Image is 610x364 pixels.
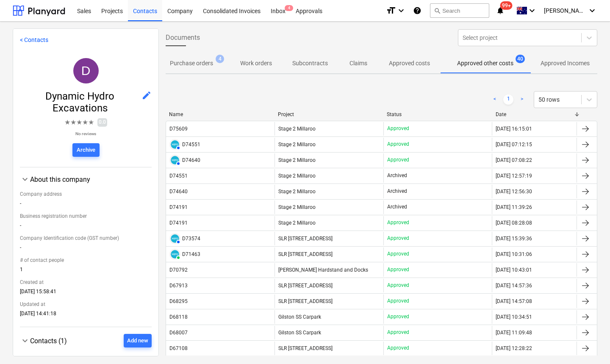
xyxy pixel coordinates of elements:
p: Purchase orders [170,59,213,68]
p: Approved [387,282,409,289]
div: D74551 [169,173,188,179]
p: Approved [387,266,409,273]
div: Invoice has been synced with Xero and its status is currently AUTHORISED [169,139,180,150]
span: 0.0 [97,118,107,126]
div: About this company [30,175,152,183]
div: Add new [127,336,148,346]
p: Approved Incomes [541,59,590,68]
div: D68118 [169,314,188,320]
p: Archived [387,188,407,195]
div: D74640 [169,189,188,195]
div: D74551 [182,142,200,147]
p: Approved [387,235,409,242]
span: Gilston SS Carpark [278,330,321,336]
span: D [81,64,91,78]
img: xero.svg [171,234,179,243]
span: Stage 2 Millaroo [278,126,316,132]
span: ★ [64,117,70,128]
div: 1 [20,267,152,276]
span: Stage 2 Millaroo [278,189,316,195]
span: Contacts (1) [30,337,67,345]
span: 4 [216,55,224,63]
span: edit [141,90,152,100]
p: Approved [387,345,409,352]
p: Approved [387,219,409,226]
span: Stage 2 Millaroo [278,142,316,147]
span: ★ [76,117,82,128]
i: keyboard_arrow_down [527,6,537,16]
div: Updated at [20,298,152,311]
span: Documents [166,33,200,43]
div: [DATE] 12:56:30 [496,189,532,195]
div: [DATE] 10:34:51 [496,314,532,320]
div: About this company [20,184,152,320]
button: Search [430,3,489,18]
div: D67108 [169,345,188,351]
p: Approved [387,141,409,148]
span: Gilston SS Carpark [278,314,321,320]
div: D74191 [169,220,188,226]
a: Previous page [490,94,500,105]
div: D75609 [169,126,188,132]
div: D74640 [182,157,200,163]
div: [DATE] 12:57:19 [496,173,532,179]
span: Carole Park Hardstand and Docks [278,267,368,273]
span: 4 [285,5,293,11]
span: Stage 2 Millaroo [278,173,316,179]
p: Archived [387,172,407,179]
div: About this company [20,174,152,184]
div: D67913 [169,283,188,289]
div: [DATE] 11:39:26 [496,204,532,210]
div: [DATE] 07:12:15 [496,142,532,147]
div: D74191 [169,204,188,210]
span: 40 [516,55,525,63]
span: SLR 2 Millaroo Drive [278,345,333,351]
div: Created at [20,276,152,289]
div: Company address [20,188,152,200]
p: Subcontracts [292,59,328,68]
i: Knowledge base [413,6,421,16]
i: format_size [386,6,396,16]
button: Archive [72,143,100,157]
div: Dynamic [73,58,99,83]
div: Chat Widget [568,323,610,364]
span: ★ [88,117,94,128]
div: - [20,222,152,232]
p: Claims [348,59,369,68]
div: [DATE] 15:58:41 [20,289,152,298]
a: Page 1 is your current page [503,94,513,105]
span: 99+ [500,1,513,10]
div: Invoice has been synced with Xero and its status is currently AUTHORISED [169,155,180,166]
span: keyboard_arrow_down [20,174,30,184]
div: Business registration number [20,210,152,222]
p: Archived [387,203,407,211]
div: Project [278,111,380,117]
p: No reviews [64,131,107,136]
span: Stage 2 Millaroo [278,220,316,226]
span: ★ [70,117,76,128]
div: Company Identification code (GST number) [20,232,152,245]
span: Stage 2 Millaroo [278,157,316,163]
div: D71463 [182,251,200,257]
div: Name [169,111,271,117]
i: keyboard_arrow_down [396,6,406,16]
div: [DATE] 07:08:22 [496,157,532,163]
p: Approved [387,125,409,132]
span: Dynamic Hydro Excavations [20,90,141,114]
div: [DATE] 10:31:06 [496,251,532,257]
div: [DATE] 11:09:48 [496,330,532,336]
p: Approved other costs [457,59,513,68]
div: - [20,245,152,254]
span: search [434,7,441,14]
div: [DATE] 10:43:01 [496,267,532,273]
p: Approved [387,329,409,336]
p: Approved [387,297,409,305]
a: Next page [517,94,527,105]
span: keyboard_arrow_down [20,336,30,346]
span: SLR 2 Millaroo Drive [278,251,333,257]
i: keyboard_arrow_down [587,6,597,16]
span: SLR 2 Millaroo Drive [278,283,333,289]
div: # of contact people [20,254,152,267]
div: Archive [77,145,95,155]
div: [DATE] 15:39:36 [496,236,532,242]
